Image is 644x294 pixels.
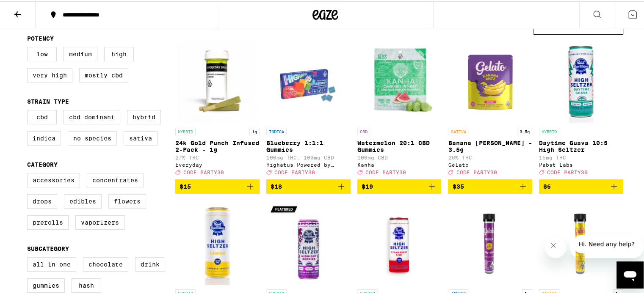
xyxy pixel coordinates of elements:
div: Everyday [175,161,260,166]
label: Flowers [108,193,146,207]
p: SATIVA [448,126,468,134]
span: CODE PARTY30 [456,168,497,174]
span: $6 [543,182,551,189]
legend: Potency [27,34,54,41]
legend: Subcategory [27,244,69,251]
iframe: Button to launch messaging window [616,260,644,287]
img: Gelato - Strawberry Cough - 1g [539,199,623,284]
img: Everyday - 24k Gold Punch Infused 2-Pack - 1g [175,38,260,122]
p: HYBRID [539,126,559,134]
div: Highatus Powered by Cannabiotix [266,161,351,166]
img: Gelato - Grape Pie - 1g [448,199,532,284]
label: CBD [27,109,57,123]
label: Gummies [27,277,65,291]
div: Gelato [448,161,532,166]
img: Highatus Powered by Cannabiotix - Blueberry 1:1:1 Gummies [266,38,351,122]
label: Chocolate [83,256,128,270]
span: CODE PARTY30 [274,168,315,174]
label: Drink [135,256,165,270]
p: 100mg THC: 100mg CBD [266,154,351,159]
div: Kanha [357,161,442,166]
div: Pabst Labs [539,161,623,166]
span: $19 [362,182,373,189]
p: CBD [357,126,370,134]
label: Medium [64,46,97,60]
span: $18 [271,182,282,189]
p: Banana [PERSON_NAME] - 3.5g [448,138,532,152]
p: 24k Gold Punch Infused 2-Pack - 1g [175,138,260,152]
label: Vaporizers [75,214,124,228]
label: Drops [27,193,57,207]
p: Blueberry 1:1:1 Gummies [266,138,351,152]
p: INDICA [266,126,287,134]
img: Pabst Labs - Daytime Guava 10:5 High Seltzer [539,38,623,122]
label: Indica [27,130,61,144]
label: CBD Dominant [64,109,120,123]
label: No Species [68,130,117,144]
p: 1g [249,126,260,134]
label: Edibles [64,193,102,207]
label: Low [27,46,57,60]
label: Accessories [27,172,80,186]
legend: Strain Type [27,97,69,104]
img: Pabst Labs - Midnight Berries 10:3:2 High Seltzer [266,199,351,284]
img: Gelato - Banana Runtz - 3.5g [448,38,532,122]
a: Open page for Banana Runtz - 3.5g from Gelato [448,38,532,178]
iframe: Close message [545,236,566,257]
button: Add to bag [175,178,260,192]
span: CODE PARTY30 [183,168,224,174]
a: Open page for 24k Gold Punch Infused 2-Pack - 1g from Everyday [175,38,260,178]
p: 26% THC [448,154,532,159]
p: 3.5g [517,126,532,134]
p: Watermelon 20:1 CBD Gummies [357,138,442,152]
label: High [104,46,134,60]
p: 27% THC [175,154,260,159]
label: Concentrates [87,172,144,186]
button: Add to bag [539,178,623,192]
a: Open page for Watermelon 20:1 CBD Gummies from Kanha [357,38,442,178]
span: $35 [452,182,464,189]
label: Very High [27,67,72,81]
p: 100mg CBD [357,154,442,159]
a: Open page for Daytime Guava 10:5 High Seltzer from Pabst Labs [539,38,623,178]
button: Add to bag [266,178,351,192]
img: Kanha - Watermelon 20:1 CBD Gummies [357,38,442,122]
iframe: Message from company [569,234,644,257]
label: Hash [72,277,101,291]
label: Mostly CBD [79,67,128,81]
label: Prerolls [27,214,69,228]
a: Open page for Blueberry 1:1:1 Gummies from Highatus Powered by Cannabiotix [266,38,351,178]
span: CODE PARTY30 [365,168,406,174]
label: Sativa [124,130,158,144]
button: Add to bag [448,178,532,192]
p: Daytime Guava 10:5 High Seltzer [539,138,623,152]
label: All-In-One [27,256,76,270]
button: Add to bag [357,178,442,192]
span: CODE PARTY30 [547,168,588,174]
p: 15mg THC [539,154,623,159]
img: Pabst Labs - Strawberry Kiwi High Seltzer [357,199,442,284]
p: HYBRID [175,126,196,134]
span: $15 [180,182,191,189]
img: Pabst Labs - Lemon High Seltzer [175,199,260,284]
legend: Category [27,160,58,167]
label: Hybrid [127,109,161,123]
